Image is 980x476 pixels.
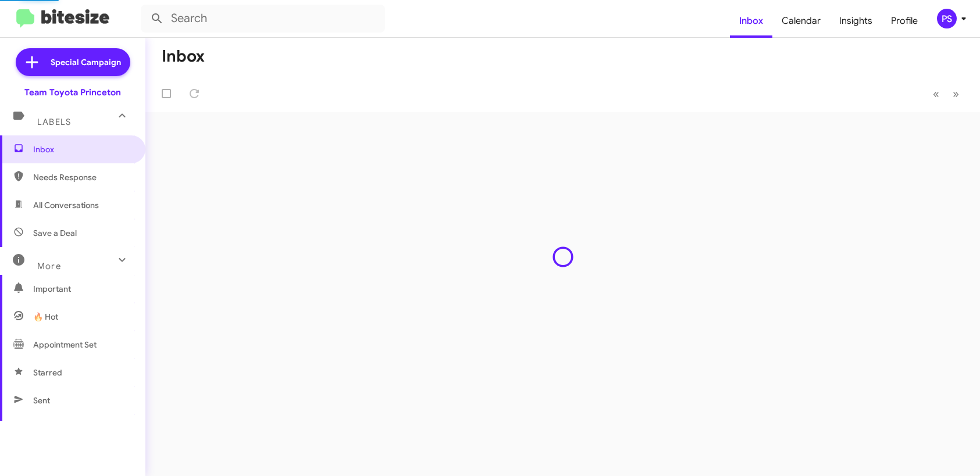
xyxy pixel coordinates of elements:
span: Appointment Set [33,339,97,350]
div: Team Toyota Princeton [24,87,121,98]
a: Insights [830,4,882,38]
span: Important [33,283,132,295]
button: Previous [926,82,946,106]
a: Profile [882,4,927,38]
input: Search [141,5,385,33]
span: Sent [33,395,50,406]
span: Inbox [33,144,132,155]
a: Special Campaign [16,48,130,76]
span: » [953,87,959,101]
span: Special Campaign [51,56,121,68]
span: « [933,87,939,101]
nav: Page navigation example [926,82,966,106]
h1: Inbox [162,47,205,66]
div: PS [937,9,957,28]
span: Needs Response [33,171,132,183]
span: 🔥 Hot [33,311,58,323]
span: Save a Deal [33,227,77,239]
a: Calendar [772,4,830,38]
span: Labels [37,117,71,127]
span: Starred [33,367,62,378]
a: Inbox [730,4,772,38]
span: All Conversations [33,199,99,211]
button: PS [927,9,967,28]
span: More [37,261,61,271]
button: Next [946,82,966,106]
